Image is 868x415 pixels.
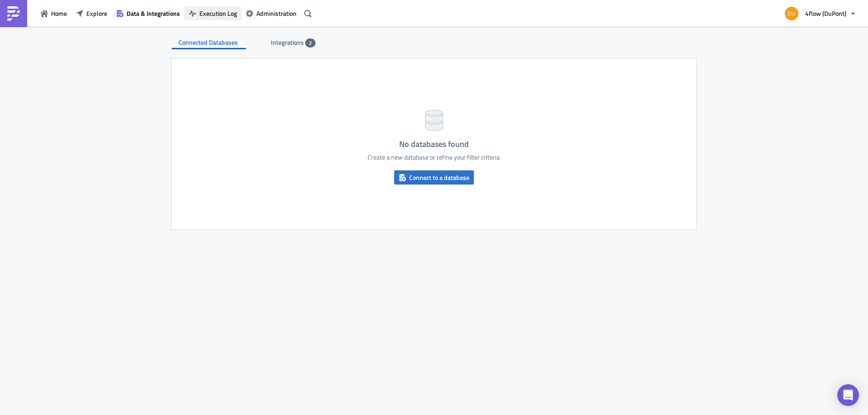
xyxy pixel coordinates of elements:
[309,39,312,47] span: 2
[71,6,112,20] button: Explore
[779,4,861,24] button: 4flow (DuPont)
[368,140,501,149] h4: No databases found
[271,38,305,47] span: Integrations
[409,173,469,182] span: Connect to a database
[394,170,474,184] button: Connect to a database
[127,9,180,18] span: Data & Integrations
[6,6,21,21] img: PushMetrics
[241,6,301,20] button: Administration
[199,9,237,18] span: Execution Log
[86,9,107,18] span: Explore
[368,153,501,161] div: Create a new database or refine your filter criteria.
[184,6,241,20] button: Execution Log
[256,9,297,18] span: Administration
[112,6,184,20] button: Data & Integrations
[805,9,846,18] span: 4flow (DuPont)
[179,38,239,47] span: Connected Databases
[36,6,71,20] button: Home
[51,9,67,18] span: Home
[837,384,859,406] div: Open Intercom Messenger
[784,6,799,21] img: Avatar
